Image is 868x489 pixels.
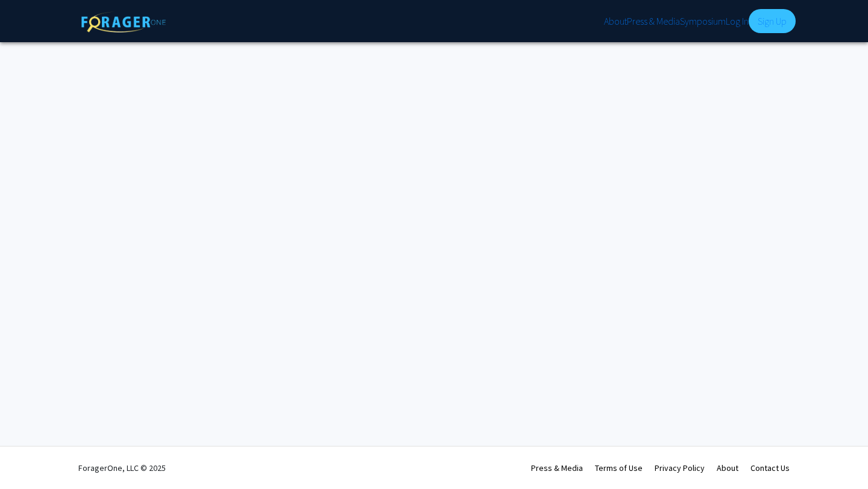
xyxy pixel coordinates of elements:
[81,11,166,33] img: ForagerOne Logo
[595,463,643,473] a: Terms of Use
[749,9,796,33] a: Sign Up
[78,447,166,489] div: ForagerOne, LLC © 2025
[531,463,583,473] a: Press & Media
[750,463,790,473] a: Contact Us
[655,463,705,473] a: Privacy Policy
[717,463,738,473] a: About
